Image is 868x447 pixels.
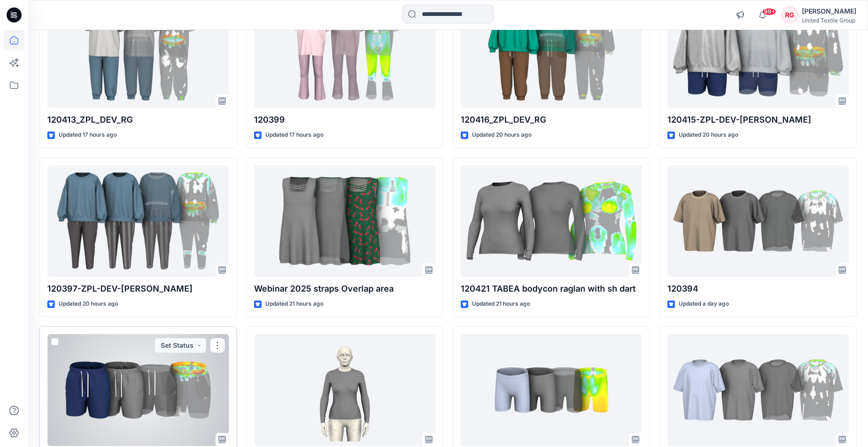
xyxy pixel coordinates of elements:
p: 120421 TABEA bodycon raglan with sh dart [461,282,642,295]
span: 99+ [762,8,776,15]
p: 120416_ZPL_DEV_RG [461,113,642,126]
p: 120394 [667,282,849,295]
div: United Textile Group [802,17,856,24]
p: 120415-ZPL-DEV-[PERSON_NAME] [667,113,849,126]
p: Updated 20 hours ago [472,130,531,140]
p: Updated 21 hours ago [472,299,530,309]
a: 120417 Friboo RG [667,334,849,446]
a: 120394 [667,165,849,277]
a: Webinar 2025 straps Overlap area [254,165,435,277]
p: 120413_ZPL_DEV_RG [47,113,229,126]
p: Updated 17 hours ago [265,130,323,140]
a: 120395 [47,334,229,446]
a: 120421 TABEA bodycon raglan with sh dart [461,165,642,277]
div: RG [781,7,798,23]
p: 120399 [254,113,435,126]
a: 108038 TABEA BODYCON [254,334,435,446]
div: [PERSON_NAME] [802,6,856,17]
p: Updated 21 hours ago [265,299,323,309]
p: Updated a day ago [679,299,729,309]
a: 120397-ZPL-DEV-RG-JB [47,165,229,277]
a: 120418 Friboo RG [461,334,642,446]
p: Updated 20 hours ago [679,130,738,140]
p: Webinar 2025 straps Overlap area [254,282,435,295]
p: Updated 17 hours ago [59,130,117,140]
p: 120397-ZPL-DEV-[PERSON_NAME] [47,282,229,295]
p: Updated 20 hours ago [59,299,118,309]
